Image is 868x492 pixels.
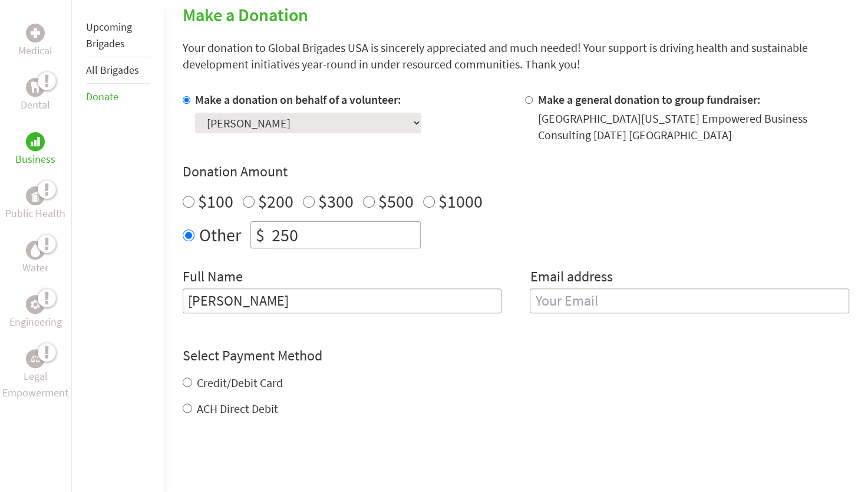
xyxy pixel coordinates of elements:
img: Dental [31,81,40,93]
label: $500 [378,190,414,212]
img: Water [31,243,40,257]
img: Medical [31,28,40,38]
iframe: reCAPTCHA [183,441,362,487]
p: Legal Empowerment [2,368,69,401]
p: Your donation to Global Brigades USA is sincerely appreciated and much needed! Your support is dr... [183,40,849,73]
label: $100 [198,190,233,212]
a: Public HealthPublic Health [5,186,65,222]
label: Email address [530,267,612,288]
p: Public Health [5,205,65,222]
div: Dental [26,78,45,97]
a: MedicalMedical [18,24,52,59]
img: Business [31,137,40,146]
p: Business [15,151,55,168]
label: Other [199,221,241,248]
a: BusinessBusiness [15,132,55,168]
div: Engineering [26,295,45,314]
div: Water [26,241,45,260]
div: Legal Empowerment [26,349,45,368]
a: Legal EmpowermentLegal Empowerment [2,349,69,401]
a: All Brigades [86,63,139,77]
label: $200 [258,190,293,212]
h2: Make a Donation [183,4,849,25]
div: Public Health [26,186,45,205]
a: WaterWater [22,241,48,276]
p: Dental [21,97,50,113]
div: [GEOGRAPHIC_DATA][US_STATE] Empowered Business Consulting [DATE] [GEOGRAPHIC_DATA] [537,110,849,143]
a: Upcoming Brigades [86,20,132,50]
label: Make a general donation to group fundraiser: [537,92,760,107]
label: $1000 [438,190,483,212]
p: Engineering [9,314,62,330]
h4: Donation Amount [183,162,849,181]
label: Make a donation on behalf of a volunteer: [195,92,401,107]
label: $300 [318,190,354,212]
img: Legal Empowerment [31,355,40,362]
div: Medical [26,24,45,42]
label: Credit/Debit Card [197,375,283,390]
input: Enter Full Name [183,288,502,313]
label: Full Name [183,267,243,288]
h4: Select Payment Method [183,346,849,365]
a: EngineeringEngineering [9,295,62,330]
li: Upcoming Brigades [86,14,150,57]
p: Water [22,260,48,276]
li: Donate [86,84,150,110]
img: Public Health [31,190,40,202]
a: Donate [86,90,118,103]
div: $ [251,222,269,248]
div: Business [26,132,45,151]
a: DentalDental [21,78,50,113]
input: Enter Amount [269,222,420,248]
img: Engineering [31,300,40,309]
input: Your Email [530,288,849,313]
label: ACH Direct Debit [197,401,278,416]
p: Medical [18,42,52,59]
li: All Brigades [86,57,150,84]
